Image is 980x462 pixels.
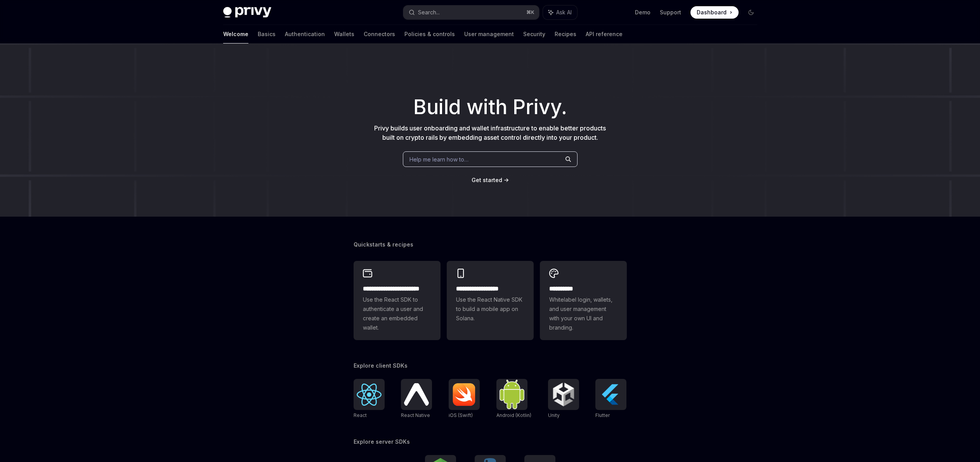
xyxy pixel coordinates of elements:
[403,5,539,19] button: Search...⌘K
[364,25,395,43] a: Connectors
[401,412,430,418] span: React Native
[548,379,579,419] a: UnityUnity
[526,9,534,16] span: ⌘ K
[354,412,367,418] span: React
[404,25,455,43] a: Policies & controls
[374,124,606,141] span: Privy builds user onboarding and wallet infrastructure to enable better products built on crypto ...
[586,25,623,43] a: API reference
[223,7,271,18] img: dark logo
[334,25,354,43] a: Wallets
[549,295,617,332] span: Whitelabel login, wallets, and user management with your own UI and branding.
[690,6,739,19] a: Dashboard
[447,261,534,340] a: **** **** **** ***Use the React Native SDK to build a mobile app on Solana.
[548,412,560,418] span: Unity
[555,25,576,43] a: Recipes
[285,25,325,43] a: Authentication
[401,379,432,419] a: React NativeReact Native
[449,412,473,418] span: iOS (Swift)
[354,438,410,446] span: Explore server SDKs
[595,412,610,418] span: Flutter
[354,241,413,248] span: Quickstarts & recipes
[598,382,623,407] img: Flutter
[258,25,276,43] a: Basics
[540,261,627,340] a: **** *****Whitelabel login, wallets, and user management with your own UI and branding.
[357,384,382,406] img: React
[496,412,531,418] span: Android (Kotlin)
[464,25,514,43] a: User management
[472,177,502,183] span: Get started
[500,380,524,409] img: Android (Kotlin)
[456,295,524,323] span: Use the React Native SDK to build a mobile app on Solana.
[404,383,429,405] img: React Native
[660,9,681,16] a: Support
[452,383,477,406] img: iOS (Swift)
[543,5,577,19] button: Ask AI
[363,295,431,332] span: Use the React SDK to authenticate a user and create an embedded wallet.
[472,176,502,184] a: Get started
[354,379,385,419] a: ReactReact
[556,9,572,16] span: Ask AI
[413,100,567,114] span: Build with Privy.
[551,382,576,407] img: Unity
[354,362,408,370] span: Explore client SDKs
[635,9,650,16] a: Demo
[223,25,248,43] a: Welcome
[595,379,626,419] a: FlutterFlutter
[496,379,531,419] a: Android (Kotlin)Android (Kotlin)
[449,379,480,419] a: iOS (Swift)iOS (Swift)
[409,155,468,163] span: Help me learn how to…
[745,6,757,19] button: Toggle dark mode
[697,9,727,16] span: Dashboard
[523,25,545,43] a: Security
[418,8,440,17] div: Search...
